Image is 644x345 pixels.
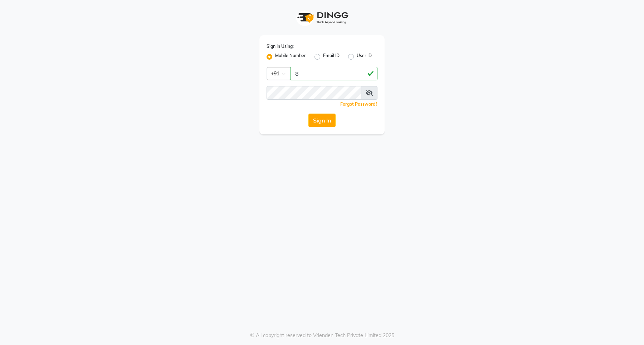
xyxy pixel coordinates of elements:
[323,52,340,61] label: Email ID
[357,52,372,61] label: User ID
[267,43,294,50] label: Sign In Using:
[267,86,361,100] input: Username
[340,101,377,107] a: Forgot Password?
[291,67,377,80] input: Username
[308,114,336,127] button: Sign In
[275,52,306,61] label: Mobile Number
[293,7,351,28] img: logo1.svg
